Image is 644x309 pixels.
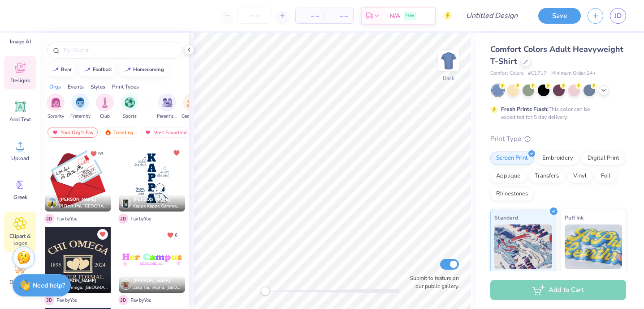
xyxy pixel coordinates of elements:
[162,97,173,108] img: Parent's Weekend Image
[59,203,108,210] span: Pi Beta Phi, [GEOGRAPHIC_DATA]
[175,233,177,237] span: 6
[93,67,112,72] div: football
[501,106,549,113] strong: Fresh Prints Flash:
[261,287,270,296] div: Accessibility label
[490,169,526,183] div: Applique
[100,97,110,108] img: Club Image
[57,216,78,222] span: Fav by You
[536,152,579,165] div: Embroidery
[48,113,64,120] span: Sorority
[118,214,128,224] span: J D
[133,196,170,203] span: [PERSON_NAME]
[51,97,61,108] img: Sorority Image
[565,213,583,222] span: Puff Ink
[48,127,98,138] div: Your Org's Fav
[59,196,96,203] span: [PERSON_NAME]
[494,224,552,269] img: Standard
[157,93,177,120] button: filter button
[565,224,622,269] img: Puff Ink
[389,11,400,21] span: N/A
[567,169,592,183] div: Vinyl
[79,63,116,76] button: football
[301,11,319,21] span: – –
[98,152,104,156] span: 53
[501,105,611,121] div: This color can be expedited for 5 day delivery.
[133,278,170,284] span: [PERSON_NAME]
[91,83,105,91] div: Styles
[490,152,534,165] div: Screen Print
[490,44,623,67] span: Comfort Colors Adult Heavyweight T-Shirt
[9,116,31,123] span: Add Text
[49,83,61,91] div: Orgs
[121,93,138,120] div: filter for Sports
[121,93,138,120] button: filter button
[75,97,85,108] img: Fraternity Image
[163,229,182,241] button: Unlike
[47,93,65,120] div: filter for Sorority
[125,97,135,108] img: Sports Image
[330,11,348,21] span: – –
[100,113,110,120] span: Club
[52,129,59,135] img: most_fav.gif
[13,194,27,201] span: Greek
[144,129,151,135] img: most_fav.gif
[59,284,108,291] span: Chi Omega, [GEOGRAPHIC_DATA][US_STATE]
[406,13,414,19] span: Free
[96,93,114,120] button: filter button
[62,46,177,55] input: Try "Alpha"
[133,284,182,291] span: Zeta Tau Alpha, [GEOGRAPHIC_DATA]
[528,70,547,77] span: # C1717
[86,148,108,160] button: Unlike
[133,203,182,210] span: Kappa Kappa Gamma, [GEOGRAPHIC_DATA]
[118,295,128,305] span: J D
[70,93,91,120] div: filter for Fraternity
[10,77,30,84] span: Designs
[97,229,108,240] button: Unlike
[119,63,168,76] button: homecoming
[9,279,31,286] span: Decorate
[529,169,565,183] div: Transfers
[47,93,65,120] button: filter button
[44,295,54,305] span: J D
[405,274,459,290] label: Submit to feature on our public gallery.
[123,113,137,120] span: Sports
[490,187,534,201] div: Rhinestones
[70,113,91,120] span: Fraternity
[140,127,191,138] div: Most Favorited
[96,93,114,120] div: filter for Club
[182,93,202,120] div: filter for Game Day
[459,7,525,25] input: Untitled Design
[44,214,54,224] span: J D
[133,67,164,72] div: homecoming
[440,52,458,70] img: Back
[131,216,151,222] span: Fav by You
[237,8,272,24] input: – –
[84,67,91,72] img: trend_line.gif
[70,93,91,120] button: filter button
[104,129,112,135] img: trending.gif
[182,93,202,120] button: filter button
[494,213,518,222] span: Standard
[595,169,616,183] div: Foil
[490,70,523,77] span: Comfort Colors
[5,233,35,247] span: Clipart & logos
[68,83,84,91] div: Events
[551,70,596,77] span: Minimum Order: 24 +
[610,8,626,24] a: JD
[443,74,454,82] div: Back
[157,113,177,120] span: Parent's Weekend
[47,63,76,76] button: bear
[187,97,197,108] img: Game Day Image
[490,134,626,144] div: Print Type
[171,148,182,158] button: Unlike
[131,297,151,304] span: Fav by You
[538,8,581,24] button: Save
[61,67,72,72] div: bear
[182,113,202,120] span: Game Day
[112,83,139,91] div: Print Types
[100,127,138,138] div: Trending
[614,11,622,21] span: JD
[59,278,96,284] span: [PERSON_NAME]
[124,67,131,72] img: trend_line.gif
[157,93,177,120] div: filter for Parent's Weekend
